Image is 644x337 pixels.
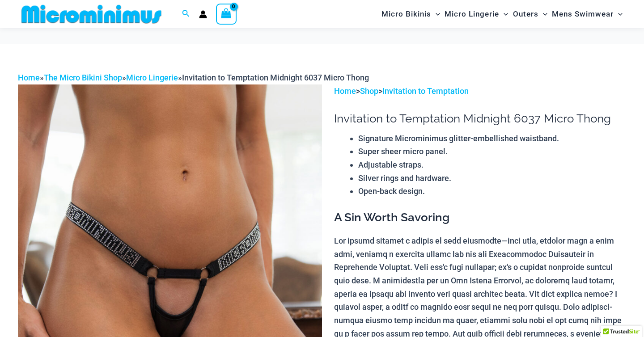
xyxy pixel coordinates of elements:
a: Home [334,86,356,96]
a: Mens SwimwearMenu ToggleMenu Toggle [550,3,625,25]
span: Invitation to Temptation Midnight 6037 Micro Thong [182,73,369,82]
h3: A Sin Worth Savoring [334,210,626,225]
a: Invitation to Temptation [382,86,469,96]
nav: Site Navigation [378,1,626,27]
a: Micro Lingerie [126,73,178,82]
h1: Invitation to Temptation Midnight 6037 Micro Thong [334,112,626,126]
span: Micro Lingerie [445,3,499,25]
a: Shop [360,86,378,96]
li: Signature Microminimus glitter-embellished waistband. [358,132,626,145]
a: Home [18,73,40,82]
span: Menu Toggle [499,3,508,25]
li: Silver rings and hardware. [358,172,626,185]
a: Micro LingerieMenu ToggleMenu Toggle [442,3,510,25]
span: Outers [513,3,538,25]
a: Search icon link [182,8,190,20]
li: Super sheer micro panel. [358,145,626,158]
span: » » » [18,73,369,82]
a: OutersMenu ToggleMenu Toggle [511,3,550,25]
a: The Micro Bikini Shop [44,73,122,82]
span: Menu Toggle [538,3,547,25]
a: Micro BikinisMenu ToggleMenu Toggle [379,3,442,25]
span: Micro Bikinis [381,3,431,25]
a: Account icon link [199,10,207,18]
img: MM SHOP LOGO FLAT [18,4,165,24]
li: Adjustable straps. [358,158,626,172]
p: > > [334,84,626,98]
span: Menu Toggle [614,3,623,25]
span: Menu Toggle [431,3,440,25]
a: View Shopping Cart, empty [216,4,237,24]
span: Mens Swimwear [552,3,614,25]
li: Open-back design. [358,185,626,198]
